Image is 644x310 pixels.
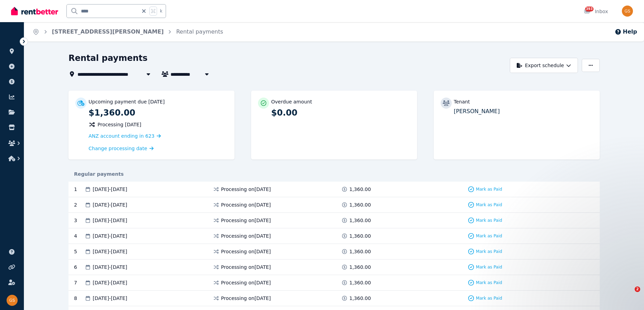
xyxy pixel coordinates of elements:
span: Processing on [DATE] [221,217,271,224]
span: Processing on [DATE] [221,295,271,302]
a: Rental payments [176,28,223,35]
span: Processing on [DATE] [221,248,271,255]
span: [DATE] - [DATE] [93,295,127,302]
img: Gabriel Sarajinsky [622,6,633,17]
span: Processing on [DATE] [221,279,271,286]
div: 6 [74,264,84,271]
span: 1,360.00 [349,217,371,224]
div: 3 [74,217,84,224]
p: Upcoming payment due [DATE] [89,98,165,105]
span: Mark as Paid [476,218,502,223]
span: k [160,8,162,14]
span: [DATE] - [DATE] [93,201,127,208]
div: 8 [74,295,84,302]
span: Mark as Paid [476,249,502,254]
span: Mark as Paid [476,295,502,301]
span: Processing [DATE] [98,121,141,128]
span: 1,360.00 [349,295,371,302]
span: [DATE] - [DATE] [93,279,127,286]
span: Mark as Paid [476,233,502,239]
div: Regular payments [68,171,600,177]
div: Inbox [584,8,608,15]
img: RentBetter [11,6,58,16]
span: [DATE] - [DATE] [93,248,127,255]
span: 393 [585,7,594,11]
p: Tenant [454,98,470,105]
p: $1,360.00 [89,107,228,118]
span: Processing on [DATE] [221,186,271,193]
a: [STREET_ADDRESS][PERSON_NAME] [52,28,164,35]
span: 1,360.00 [349,232,371,239]
span: 1,360.00 [349,186,371,193]
p: [PERSON_NAME] [454,107,593,116]
span: Mark as Paid [476,186,502,192]
button: Help [615,28,637,36]
span: [DATE] - [DATE] [93,217,127,224]
p: $0.00 [271,107,410,118]
span: Mark as Paid [476,264,502,270]
span: Processing on [DATE] [221,232,271,239]
span: ANZ account ending in 623 [89,133,155,139]
span: Change processing date [89,145,147,152]
div: 1 [74,186,84,193]
span: 1,360.00 [349,248,371,255]
span: Mark as Paid [476,280,502,285]
div: 2 [74,201,84,208]
span: 1,360.00 [349,201,371,208]
span: [DATE] - [DATE] [93,186,127,193]
span: Processing on [DATE] [221,264,271,271]
span: 2 [635,286,640,292]
span: Mark as Paid [476,202,502,208]
iframe: Intercom live chat [620,286,637,303]
img: Gabriel Sarajinsky [7,295,18,306]
p: Overdue amount [271,98,312,105]
button: Export schedule [510,58,578,73]
h1: Rental payments [68,53,148,64]
nav: Breadcrumb [24,22,231,42]
span: 1,360.00 [349,264,371,271]
span: [DATE] - [DATE] [93,264,127,271]
div: 4 [74,232,84,239]
a: Change processing date [89,145,154,152]
span: 1,360.00 [349,279,371,286]
span: Processing on [DATE] [221,201,271,208]
span: [DATE] - [DATE] [93,232,127,239]
div: 7 [74,279,84,286]
div: 5 [74,248,84,255]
